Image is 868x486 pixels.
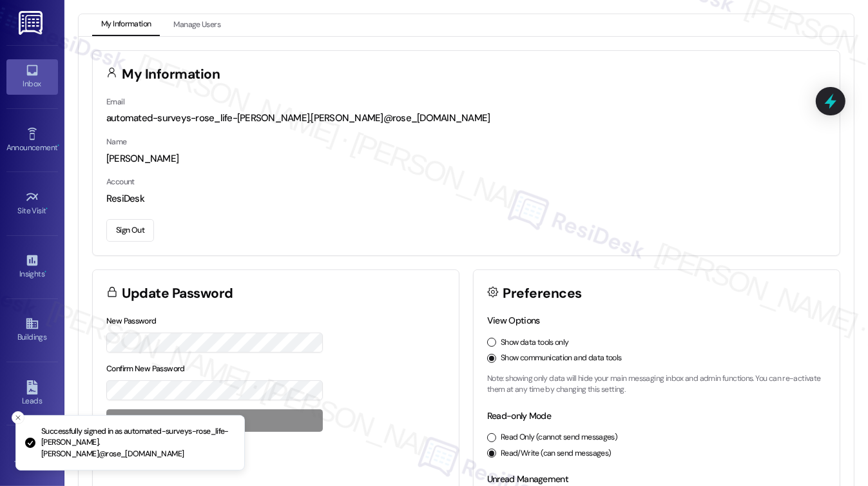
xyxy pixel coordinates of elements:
label: Read/Write (can send messages) [501,448,612,460]
a: Insights • [6,249,58,284]
h3: My Information [122,68,220,81]
label: Show communication and data tools [501,353,622,364]
label: Show data tools only [501,337,569,349]
h3: Preferences [503,287,582,300]
a: Templates • [6,440,58,474]
span: • [46,204,48,213]
button: Close toast [12,411,24,424]
p: Successfully signed in as automated-surveys-rose_life-[PERSON_NAME].[PERSON_NAME]@rose_[DOMAIN_NAME] [41,426,234,460]
a: Buildings [6,313,58,347]
span: • [57,141,59,150]
label: View Options [487,315,540,326]
a: Site Visit • [6,186,58,221]
button: Sign Out [106,219,154,242]
label: Email [106,97,124,107]
h3: Update Password [122,287,233,300]
label: Read Only (cannot send messages) [501,432,617,443]
label: Read-only Mode [487,410,551,422]
label: Confirm New Password [106,364,185,374]
div: ResiDesk [106,192,826,206]
button: Manage Users [164,14,229,36]
img: ResiDesk Logo [19,11,45,35]
button: My Information [92,14,160,36]
label: New Password [106,316,157,326]
a: Leads [6,376,58,411]
p: Note: showing only data will hide your main messaging inbox and admin functions. You can re-activ... [487,373,826,396]
label: Unread Management [487,473,568,485]
label: Account [106,177,135,187]
a: Inbox [6,59,58,94]
label: Name [106,137,127,147]
div: automated-surveys-rose_life-[PERSON_NAME].[PERSON_NAME]@rose_[DOMAIN_NAME] [106,112,826,125]
span: • [44,267,46,277]
div: [PERSON_NAME] [106,152,826,166]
